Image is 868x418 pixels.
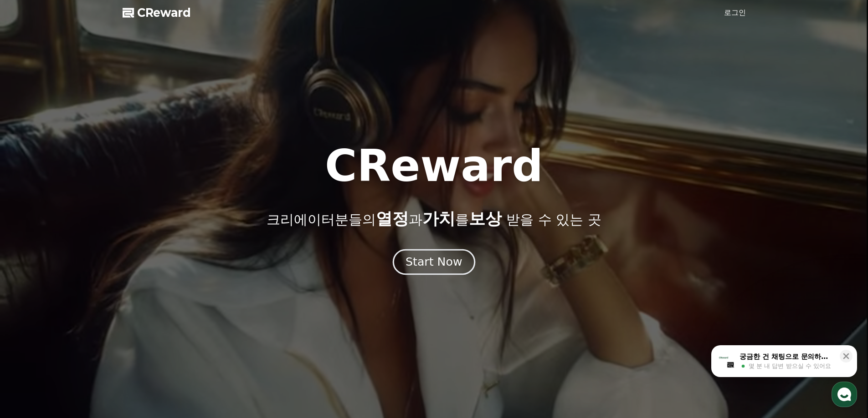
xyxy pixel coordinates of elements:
[267,210,601,228] p: 크리에이터분들의 과 를 받을 수 있는 곳
[123,5,191,20] a: CReward
[137,5,191,20] span: CReward
[376,209,409,228] span: 열정
[395,259,473,267] a: Start Now
[118,288,175,311] a: 설정
[60,288,118,311] a: 대화
[141,302,152,309] span: 설정
[29,302,34,309] span: 홈
[422,209,455,228] span: 가치
[469,209,502,228] span: 보상
[724,7,746,18] a: 로그인
[406,254,462,270] div: Start Now
[3,288,60,311] a: 홈
[83,302,94,310] span: 대화
[325,144,543,188] h1: CReward
[393,249,475,275] button: Start Now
